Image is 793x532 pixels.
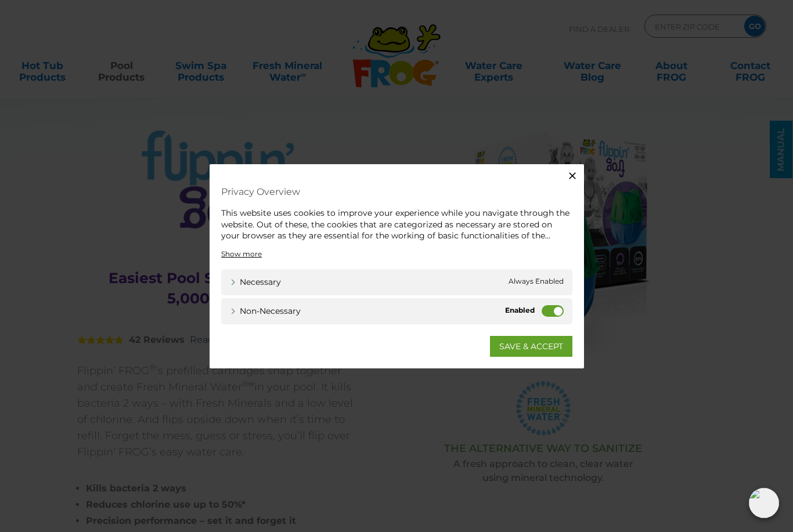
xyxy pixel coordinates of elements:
a: SAVE & ACCEPT [490,335,572,356]
a: Show more [221,248,262,259]
h4: Privacy Overview [221,182,572,202]
a: Necessary [230,276,281,288]
span: Always Enabled [509,276,564,288]
div: This website uses cookies to improve your experience while you navigate through the website. Out ... [221,208,572,242]
img: openIcon [749,488,779,518]
a: Non-necessary [230,305,301,317]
